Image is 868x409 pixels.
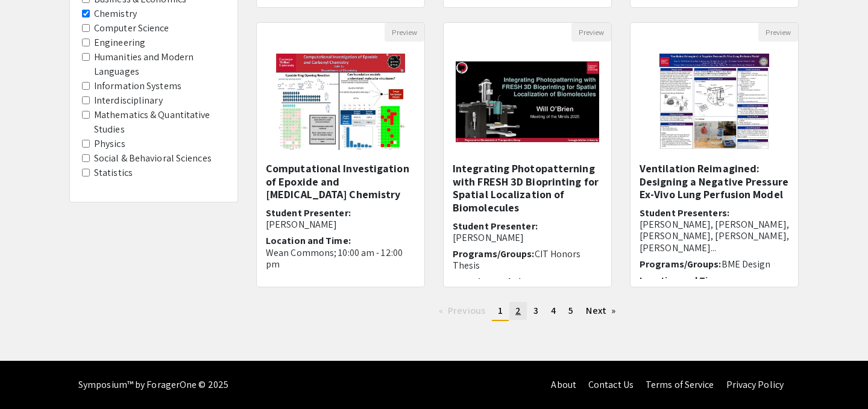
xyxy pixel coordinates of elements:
a: Next page [580,302,621,320]
span: Programs/Groups: [453,248,535,260]
a: About [551,378,576,391]
img: <p>Integrating Photopatterning with FRESH 3D Bioprinting for Spatial Localization of Biomolecules... [444,49,611,154]
span: BME Design [722,258,771,270]
p: Wean Commons; 10:00 am - 12:00 pm [266,247,415,270]
label: Statistics [94,166,133,180]
span: Programs/Groups: [640,258,722,270]
div: Open Presentation <p class="ql-align-center">Ventilation Reimagined: Designing a Negative Pressur... [630,22,799,287]
div: Open Presentation <p>Computational Investigation of Epoxide and Carbonyl Chemistry</p> [256,22,425,287]
span: 2 [515,304,521,317]
span: 1 [498,304,503,317]
h5: Computational Investigation of Epoxide and [MEDICAL_DATA] Chemistry [266,162,415,201]
h6: Student Presenters: [640,207,789,254]
label: Information Systems [94,79,181,93]
div: Open Presentation <p>Integrating Photopatterning with FRESH 3D Bioprinting for Spatial Localizati... [443,22,612,287]
label: Humanities and Modern Languages [94,50,225,79]
span: Location and Time: [640,274,725,287]
img: <p class="ql-align-center">Ventilation Reimagined: Designing a Negative Pressure Ex-Vivo Lung Per... [647,42,782,162]
button: Preview [758,23,798,42]
a: Privacy Policy [726,378,784,391]
span: [PERSON_NAME] [453,231,524,244]
span: 5 [568,304,573,317]
button: Preview [571,23,611,42]
label: Engineering [94,36,145,50]
ul: Pagination [256,302,799,321]
span: CIT Honors Thesis [453,248,581,272]
span: Location and Time: [453,275,538,288]
h6: Student Presenter: [453,220,602,243]
span: Location and Time: [266,234,351,247]
span: Previous [448,304,485,317]
span: 3 [533,304,538,317]
a: Terms of Service [646,378,714,391]
img: <p>Computational Investigation of Epoxide and Carbonyl Chemistry</p> [264,42,417,162]
label: Physics [94,137,125,151]
label: Mathematics & Quantitative Studies [94,108,225,137]
span: [PERSON_NAME], [PERSON_NAME], [PERSON_NAME], [PERSON_NAME], [PERSON_NAME]... [640,218,789,254]
span: [PERSON_NAME] [266,218,337,231]
h6: Student Presenter: [266,207,415,230]
span: 4 [551,304,556,317]
h5: Integrating Photopatterning with FRESH 3D Bioprinting for Spatial Localization of Biomolecules [453,162,602,214]
label: Chemistry [94,7,137,21]
h5: Ventilation Reimagined: Designing a Negative Pressure Ex-Vivo Lung Perfusion Model [640,162,789,201]
label: Computer Science [94,21,169,36]
label: Social & Behavioral Sciences [94,151,212,166]
iframe: Chat [9,355,51,400]
a: Contact Us [588,378,634,391]
label: Interdisciplinary [94,93,163,108]
div: Symposium™ by ForagerOne © 2025 [78,361,228,409]
button: Preview [385,23,424,42]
